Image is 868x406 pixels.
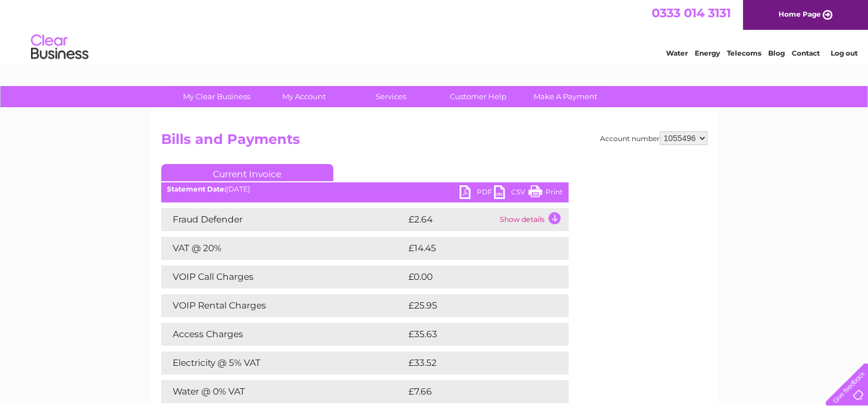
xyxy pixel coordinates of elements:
td: £35.63 [406,323,545,346]
td: £33.52 [406,352,545,374]
td: Water @ 0% VAT [161,380,406,403]
a: Telecoms [727,49,761,57]
a: My Account [256,86,351,107]
div: Clear Business is a trading name of Verastar Limited (registered in [GEOGRAPHIC_DATA] No. 3667643... [164,6,706,56]
a: Water [666,49,688,57]
a: CSV [494,185,528,202]
a: Print [528,185,563,202]
div: Account number [600,131,707,145]
a: Customer Help [431,86,526,107]
a: Blog [768,49,785,57]
div: [DATE] [161,185,569,193]
a: Make A Payment [518,86,613,107]
td: VOIP Call Charges [161,266,406,288]
h2: Bills and Payments [161,131,707,153]
td: VOIP Rental Charges [161,294,406,317]
a: 0333 014 3131 [652,6,731,20]
td: Electricity @ 5% VAT [161,352,406,374]
td: VAT @ 20% [161,237,406,260]
a: PDF [460,185,494,202]
td: £7.66 [406,380,542,403]
td: £14.45 [406,237,544,260]
td: £0.00 [406,266,542,288]
a: My Clear Business [169,86,264,107]
td: Fraud Defender [161,208,406,231]
a: Services [344,86,438,107]
a: Log out [830,49,857,57]
b: Statement Date: [167,185,226,193]
a: Contact [792,49,820,57]
td: £25.95 [406,294,545,317]
td: Show details [497,208,569,231]
td: Access Charges [161,323,406,346]
a: Energy [695,49,720,57]
a: Current Invoice [161,164,333,181]
td: £2.64 [406,208,497,231]
img: logo.png [30,30,89,65]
